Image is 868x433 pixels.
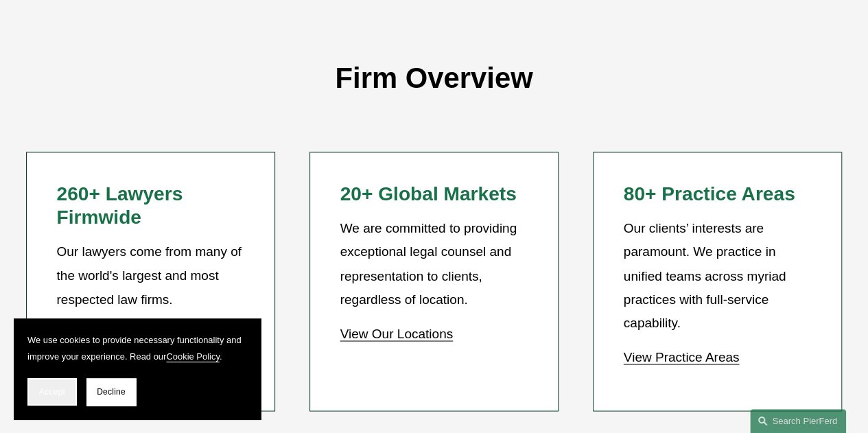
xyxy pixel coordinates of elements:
[86,378,136,406] button: Decline
[624,183,812,206] h2: 80+ Practice Areas
[14,318,261,419] section: Cookie banner
[39,387,65,397] span: Accept
[166,351,220,362] a: Cookie Policy
[340,326,454,340] a: View Our Locations
[624,217,812,334] p: Our clients’ interests are paramount. We practice in unified teams across myriad practices with f...
[57,183,245,229] h2: 260+ Lawyers Firmwide
[340,217,528,311] p: We are committed to providing exceptional legal counsel and representation to clients, regardless...
[340,183,528,206] h2: 20+ Global Markets
[57,240,245,311] p: Our lawyers come from many of the world's largest and most respected law firms.
[97,387,126,397] span: Decline
[624,349,740,364] a: View Practice Areas
[26,52,842,104] p: Firm Overview
[27,332,247,364] p: We use cookies to provide necessary functionality and improve your experience. Read our .
[27,378,77,406] button: Accept
[750,409,846,433] a: Search this site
